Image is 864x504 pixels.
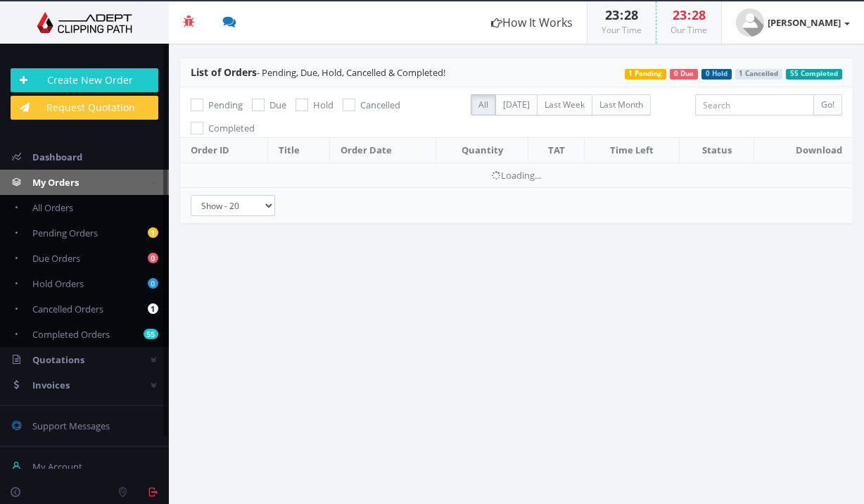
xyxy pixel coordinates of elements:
[32,277,84,290] span: Hold Orders
[148,303,158,314] b: 1
[625,69,667,80] span: 1 Pending
[148,227,158,238] b: 1
[602,24,642,36] small: Your Time
[768,16,841,29] strong: [PERSON_NAME]
[32,252,80,265] span: Due Orders
[32,353,84,366] span: Quotations
[269,99,286,111] span: Due
[330,138,436,163] th: Order Date
[148,278,158,289] b: 0
[191,65,257,79] span: List of Orders
[701,69,732,80] span: 0 Hold
[592,94,651,115] label: Last Month
[32,460,82,473] span: My Account
[32,151,82,163] span: Dashboard
[32,176,79,189] span: My Orders
[180,163,853,187] td: Loading...
[537,94,592,115] label: Last Week
[786,69,842,80] span: 55 Completed
[32,303,103,315] span: Cancelled Orders
[619,6,624,23] span: :
[605,6,619,23] span: 23
[144,329,158,339] b: 55
[735,69,783,80] span: 1 Cancelled
[191,66,445,79] span: - Pending, Due, Hold, Cancelled & Completed!
[695,94,814,115] input: Search
[32,379,70,391] span: Invoices
[267,138,330,163] th: Title
[148,253,158,263] b: 0
[754,138,853,163] th: Download
[813,94,842,115] input: Go!
[692,6,706,23] span: 28
[736,8,764,37] img: user_default.jpg
[11,96,158,120] a: Request Quotation
[180,138,267,163] th: Order ID
[11,12,158,33] img: Adept Graphics
[680,138,754,163] th: Status
[673,6,687,23] span: 23
[585,138,680,163] th: Time Left
[32,328,110,341] span: Completed Orders
[208,99,243,111] span: Pending
[670,69,698,80] span: 0 Due
[671,24,707,36] small: Our Time
[528,138,585,163] th: TAT
[360,99,400,111] span: Cancelled
[687,6,692,23] span: :
[11,68,158,92] a: Create New Order
[471,94,496,115] label: All
[32,201,73,214] span: All Orders
[208,122,255,134] span: Completed
[313,99,333,111] span: Hold
[32,420,110,432] span: Support Messages
[722,1,864,44] a: [PERSON_NAME]
[624,6,638,23] span: 28
[477,1,587,44] a: How It Works
[462,144,503,156] span: Quantity
[32,227,98,239] span: Pending Orders
[495,94,538,115] label: [DATE]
